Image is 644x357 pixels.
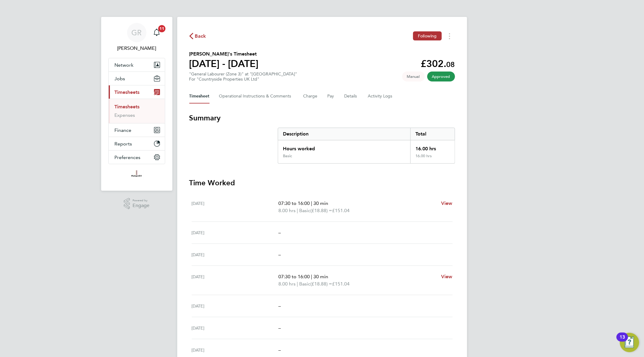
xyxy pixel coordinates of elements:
[402,72,425,81] span: This timesheet was manually created.
[192,200,279,214] div: [DATE]
[313,200,328,206] span: 30 min
[189,50,259,58] h2: [PERSON_NAME]'s Timesheet
[310,208,332,213] span: (£18.88) =
[109,72,165,85] button: Jobs
[278,208,296,213] span: 8.00 hrs
[620,337,625,345] div: 13
[278,281,296,287] span: 8.00 hrs
[441,274,453,279] span: View
[278,200,310,206] span: 07:30 to 16:00
[133,198,149,203] span: Powered by
[115,76,125,81] span: Jobs
[278,347,281,353] span: –
[189,58,259,70] h1: [DATE] - [DATE]
[303,89,318,104] button: Charge
[297,281,298,287] span: |
[283,154,292,158] div: Basic
[441,200,453,207] a: View
[332,208,350,213] span: £151.04
[441,200,453,206] span: View
[109,85,165,99] button: Timesheets
[130,170,143,180] img: madigangill-logo-retina.png
[189,178,455,188] h3: Time Worked
[189,32,206,40] button: Back
[108,45,165,52] span: Goncalo Rodrigues
[192,302,279,310] div: [DATE]
[410,154,454,163] div: 16.00 hrs
[192,346,279,354] div: [DATE]
[133,203,149,208] span: Engage
[115,104,140,110] a: Timesheets
[101,17,172,191] nav: Main navigation
[192,251,279,258] div: [DATE]
[278,140,411,154] div: Hours worked
[447,60,455,69] span: 08
[115,89,140,95] span: Timesheets
[109,123,165,137] button: Finance
[108,170,165,180] a: Go to home page
[328,89,335,104] button: Pay
[410,128,454,140] div: Total
[115,141,132,147] span: Reports
[192,324,279,332] div: [DATE]
[620,333,639,352] button: Open Resource Center, 13 new notifications
[441,273,453,280] a: View
[313,274,328,279] span: 30 min
[278,128,411,140] div: Description
[132,29,142,37] span: GR
[109,151,165,164] button: Preferences
[278,325,281,331] span: –
[299,207,310,214] span: Basic
[413,31,441,40] button: Following
[278,274,310,279] span: 07:30 to 16:00
[189,77,297,82] div: For "Countryside Properties UK Ltd"
[368,89,393,104] button: Activity Logs
[444,31,455,41] button: Timesheets Menu
[344,89,358,104] button: Details
[115,155,141,160] span: Preferences
[109,137,165,150] button: Reports
[192,229,279,236] div: [DATE]
[418,33,437,39] span: Following
[109,58,165,72] button: Network
[332,281,350,287] span: £151.04
[278,128,455,164] div: Summary
[115,127,132,133] span: Finance
[108,23,165,52] a: GR[PERSON_NAME]
[278,230,281,235] span: –
[189,113,455,123] h3: Summary
[278,252,281,257] span: –
[124,198,149,209] a: Powered byEngage
[427,72,455,81] span: This timesheet has been approved.
[109,99,165,123] div: Timesheets
[297,208,298,213] span: |
[310,281,332,287] span: (£18.88) =
[192,273,279,288] div: [DATE]
[299,280,310,288] span: Basic
[219,89,294,104] button: Operational Instructions & Comments
[158,25,165,32] span: 11
[195,33,206,40] span: Back
[278,303,281,309] span: –
[115,62,134,68] span: Network
[311,200,312,206] span: |
[410,140,454,154] div: 16.00 hrs
[151,23,163,42] a: 11
[189,89,210,104] button: Timesheet
[421,58,455,69] app-decimal: £302.
[189,72,297,82] div: "General Labourer (Zone 3)" at "[GEOGRAPHIC_DATA]"
[115,112,135,118] a: Expenses
[311,274,312,279] span: |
